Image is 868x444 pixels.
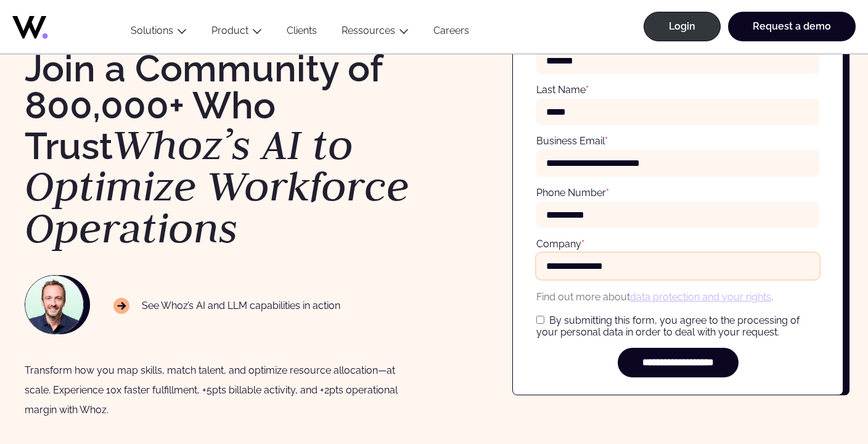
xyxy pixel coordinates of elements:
[728,12,856,41] a: Request a demo
[25,361,422,420] div: Transform how you map skills, match talent, and optimize resource allocation—at scale. Experience...
[25,117,409,255] em: Whoz’s AI to Optimize Workforce Operations
[342,25,395,36] a: Ressources
[211,25,248,36] a: Product
[536,238,584,250] label: Company
[25,50,422,249] h1: Join a Community of 800,000+ Who Trust
[536,187,609,199] label: Phone Number
[113,298,340,314] p: See Whoz’s AI and LLM capabilities in action
[421,25,481,41] a: Careers
[787,363,851,427] iframe: Chatbot
[644,12,721,41] a: Login
[536,289,819,305] p: Find out more about .
[329,25,421,41] button: Ressources
[118,25,199,41] button: Solutions
[536,316,544,324] input: By submitting this form, you agree to the processing of your personal data in order to deal with ...
[630,291,771,303] a: data protection and your rights
[199,25,274,41] button: Product
[25,276,83,334] img: NAWROCKI-Thomas.jpg
[536,84,589,96] label: Last Name
[536,135,608,147] label: Business Email
[274,25,329,41] a: Clients
[536,314,800,338] span: By submitting this form, you agree to the processing of your personal data in order to deal with ...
